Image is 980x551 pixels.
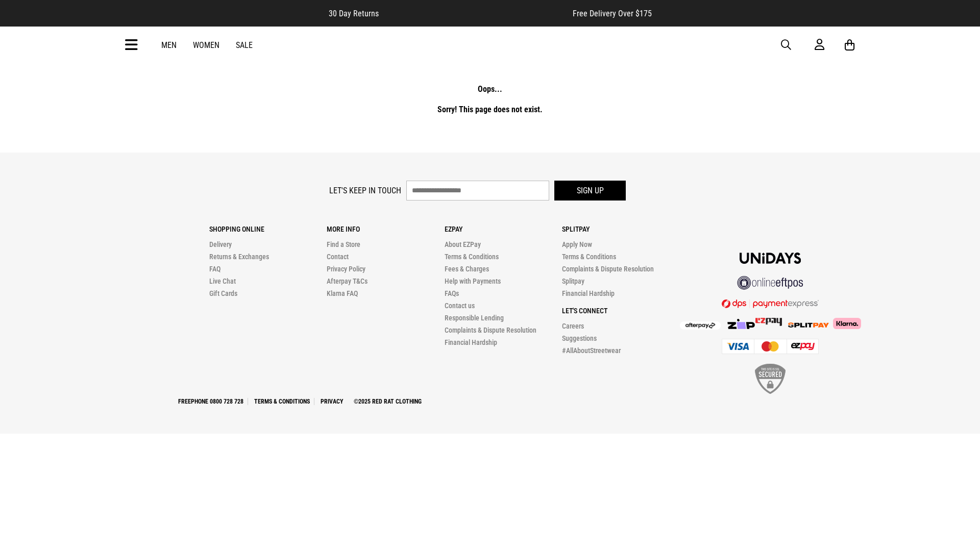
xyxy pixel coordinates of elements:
img: Klarna [829,318,861,329]
a: Terms & Conditions [562,253,616,261]
a: Careers [562,322,584,330]
a: Sale [236,40,253,50]
a: ©2025 Red Rat Clothing [350,398,426,405]
img: online eftpos [737,276,803,290]
a: Financial Hardship [445,338,497,346]
a: Contact [327,253,349,261]
img: Zip [727,319,755,329]
img: Redrat logo [457,37,525,53]
strong: Sorry! This page does not exist. [437,105,543,114]
a: Financial Hardship [562,289,615,297]
a: Privacy [316,398,348,405]
a: Terms & Conditions [250,398,314,405]
img: Cards [722,339,819,354]
iframe: Customer reviews powered by Trustpilot [399,8,552,18]
a: Returns & Exchanges [209,253,269,261]
strong: Oops... [478,84,502,94]
img: Unidays [740,253,801,264]
p: Splitpay [562,225,679,233]
a: Complaints & Dispute Resolution [445,326,536,334]
img: SSL [755,364,786,394]
img: DPS [722,299,819,308]
a: Fees & Charges [445,265,489,273]
a: Find a Store [327,240,360,248]
p: Shopping Online [209,225,327,233]
a: Terms & Conditions [445,253,499,261]
p: Ezpay [445,225,562,233]
a: Contact us [445,302,475,310]
a: Delivery [209,240,232,248]
a: Men [161,40,177,50]
img: Splitpay [755,318,782,326]
a: FAQs [445,289,459,297]
a: FAQ [209,265,220,273]
span: 30 Day Returns [329,9,379,18]
a: Apply Now [562,240,592,248]
a: Suggestions [562,334,597,342]
a: Freephone 0800 728 728 [174,398,248,405]
label: Let's keep in touch [329,186,401,195]
img: Afterpay [680,321,721,330]
a: Responsible Lending [445,314,504,322]
a: Women [193,40,219,50]
span: Free Delivery Over $175 [573,9,652,18]
a: #AllAboutStreetwear [562,346,621,355]
p: More Info [327,225,444,233]
a: Live Chat [209,277,236,285]
a: Klarna FAQ [327,289,358,297]
a: Help with Payments [445,277,501,285]
button: Sign up [554,181,626,201]
a: Splitpay [562,277,584,285]
a: Afterpay T&Cs [327,277,367,285]
a: Complaints & Dispute Resolution [562,265,654,273]
img: Splitpay [788,322,829,328]
a: About EZPay [445,240,481,248]
a: Gift Cards [209,289,237,297]
a: Privacy Policy [327,265,365,273]
p: Let's Connect [562,307,679,315]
